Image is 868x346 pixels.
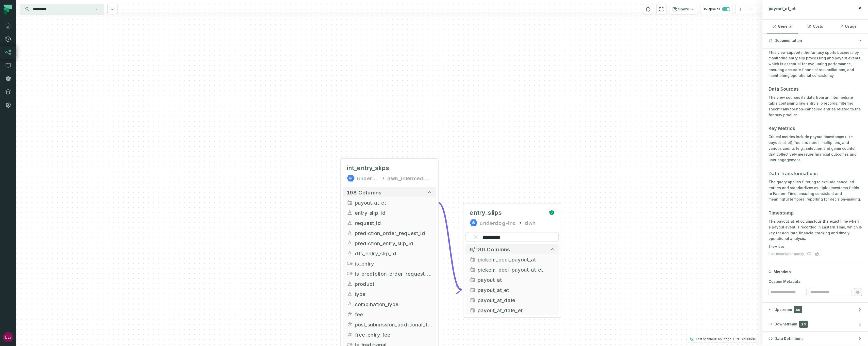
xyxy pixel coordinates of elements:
[716,337,731,341] relative-time: Oct 10, 2025, 9:41 AM EDT
[343,218,436,228] button: request_id
[343,279,436,289] button: product
[347,301,353,307] span: string
[767,20,798,33] button: General
[347,230,353,236] span: string
[762,332,868,346] button: Data Definitions
[746,4,756,14] button: zoom out
[800,20,830,33] button: Costs
[478,286,555,294] span: payout_at_et
[347,210,353,216] span: string
[762,34,868,48] button: Documentation
[343,208,436,218] button: entry_slip_id
[700,4,732,14] button: Collapse all
[355,321,432,328] span: post_submission_additional_fee
[347,281,353,287] span: string
[769,245,784,249] button: Show less
[343,248,436,258] button: dfs_entry_slip_id
[775,307,792,312] span: Upstream
[343,197,436,208] button: payout_at_et
[478,256,555,263] span: pickem_pool_payout_at
[470,307,476,313] span: date
[355,250,432,257] span: dfs_entry_slip_id
[769,252,804,256] div: Rate description quality
[343,269,436,279] button: is_prediction_order_request_success
[343,228,436,238] button: prediction_order_request_id
[775,336,804,341] span: Data Definitions
[343,258,436,269] button: is_entry
[470,256,476,262] span: timestamp
[687,336,759,342] button: Last scanned[DATE] 9:41:17 AMcd8868c
[742,338,756,341] h4: cd8868c
[355,270,432,277] span: is_prediction_order_request_success
[769,219,862,242] p: The payout_at_et column logs the exact time when a payout event is recorded in Eastern Time, whic...
[769,209,862,217] h3: Timestamp
[470,277,476,283] span: timestamp
[355,229,432,237] span: prediction_order_request_id
[343,289,436,299] button: type
[470,287,476,293] span: timestamp
[470,246,510,252] span: 6/130 columns
[478,296,555,304] span: payout_at_date
[470,209,502,217] span: entry_slips
[774,269,791,274] span: Metadata
[480,219,516,227] div: underdog-inc
[343,299,436,309] button: combination_type
[470,267,476,273] span: timestamp
[347,220,353,226] span: string
[355,209,432,217] span: entry_slip_id
[94,7,99,12] button: Clear search query
[343,238,436,248] button: prediction_entry_slip_id
[355,260,432,267] span: is_entry
[762,303,868,317] button: Upstream50
[347,189,382,195] span: 198 columns
[347,271,353,277] span: boolean
[347,164,389,172] span: int_entry_slips
[769,50,862,79] p: This view supports the fantasy sports business by monitoring entry slip processing and payout eve...
[799,321,808,328] span: 26
[670,4,697,14] button: Share
[833,20,863,33] button: Usage
[465,285,559,295] button: payout_at_et
[769,179,862,202] p: The query applies filtering to exclude cancelled entries and standardizes multiple timestamp fiel...
[347,240,353,246] span: string
[547,210,555,216] div: Certified
[357,174,379,182] div: underdog-inc
[347,250,353,256] span: string
[769,125,862,132] h3: Key Metrics
[769,86,862,93] h3: Data Sources
[438,203,461,290] g: Edge from 115a8105111cd1607178e393ebd691d3 to e016e7aa7364d31fe6b509552edd4628
[769,95,862,118] p: The view sources its data from an intermediate table containing raw entry slip records, filtering...
[355,310,432,318] span: fee
[769,6,796,11] span: payout_at_et
[347,332,353,338] span: decimal
[355,290,432,298] span: type
[347,200,353,206] span: timestamp
[343,319,436,329] button: post_submission_additional_fee
[478,266,555,273] span: pickem_pool_payout_at_et
[769,279,862,284] span: Custom Metadata
[478,276,555,284] span: payout_at
[343,309,436,319] button: fee
[470,297,476,303] span: date
[343,329,436,340] button: free_entry_fee
[769,170,862,177] h3: Data Transformations
[472,233,480,241] button: Clear
[3,332,13,342] img: avatar of Eamon Glackin
[347,311,353,317] span: decimal
[347,291,353,297] span: string
[355,331,432,338] span: free_entry_fee
[387,174,432,182] div: dwh_intermediate
[465,254,559,265] button: pickem_pool_payout_at
[775,322,797,327] span: Downstream
[355,280,432,288] span: product
[355,239,432,247] span: prediction_entry_slip_id
[775,38,802,43] span: Documentation
[762,317,868,331] button: Downstream26
[347,260,353,267] span: boolean
[794,306,802,313] span: 50
[465,275,559,285] button: payout_at
[696,337,731,342] p: Last scanned
[355,199,432,206] span: payout_at_et
[355,300,432,308] span: combination_type
[769,134,862,163] p: Critical metrics include payout timestamps (like payout_at_et), fee structures, multipliers, and ...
